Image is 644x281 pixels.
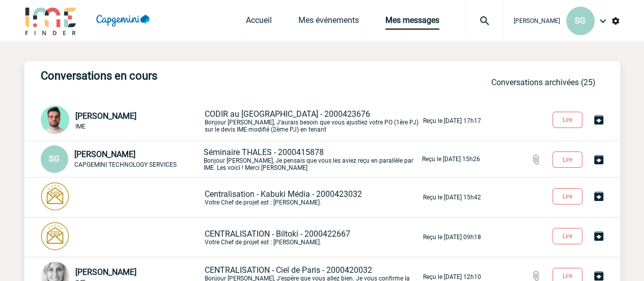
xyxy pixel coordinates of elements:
h3: Conversations en cours [41,69,346,82]
img: Archiver la conversation [593,114,605,126]
div: Conversation privée : Client - Agence [41,182,203,213]
a: Lire [544,270,593,280]
a: Lire [544,154,593,164]
span: CODIR au [GEOGRAPHIC_DATA] - 2000423676 [205,109,370,119]
p: Reçu le [DATE] 15h26 [422,156,480,163]
a: Conversations archivées (25) [491,78,596,87]
p: Reçu le [DATE] 17h17 [423,117,481,124]
img: photonotifcontact.png [41,182,69,211]
p: Bonjour [PERSON_NAME], Je pensais que vous les aviez reçu en parallèle par IME. Les voici ! Merci... [204,147,420,171]
span: SG [49,154,60,164]
img: Archiver la conversation [593,230,605,242]
a: Mes messages [385,15,439,30]
button: Lire [552,188,582,205]
p: Reçu le [DATE] 12h10 [423,273,481,280]
a: CENTRALISATION - Biltoki - 2000422667Votre Chef de projet est : [PERSON_NAME]. Reçu le [DATE] 09h18 [41,232,481,241]
img: IME-Finder [24,6,77,35]
div: Conversation privée : Client - Agence [41,106,203,136]
span: [PERSON_NAME] [74,149,135,159]
img: Archiver la conversation [593,154,605,166]
a: Mes événements [298,15,359,30]
div: Conversation privée : Client - Agence [41,145,202,173]
button: Lire [552,112,582,128]
img: Archiver la conversation [593,190,605,202]
span: Centralisation - Kabuki Média - 2000423032 [205,189,362,199]
img: photonotifcontact.png [41,222,69,250]
a: SG [PERSON_NAME] CAPGEMINI TECHNOLOGY SERVICES Séminaire THALES - 2000415878Bonjour [PERSON_NAME]... [41,154,480,163]
div: Conversation privée : Client - Agence [41,222,203,252]
span: Séminaire THALES - 2000415878 [204,147,324,157]
a: Accueil [246,15,272,30]
a: [PERSON_NAME] IME CODIR au [GEOGRAPHIC_DATA] - 2000423676Bonjour [PERSON_NAME], J'aurais besoin q... [41,115,481,125]
a: Lire [544,114,593,124]
span: [PERSON_NAME] [514,17,560,24]
span: CENTRALISATION - Biltoki - 2000422667 [205,229,350,239]
span: IME [75,123,86,130]
span: CAPGEMINI TECHNOLOGY SERVICES [74,161,177,168]
p: Bonjour [PERSON_NAME], J'aurais besoin que vous ajustiez votre PO (1ère PJ) sur le devis IME modi... [205,109,421,133]
p: Votre Chef de projet est : [PERSON_NAME]. [205,229,421,246]
span: [PERSON_NAME] [75,111,136,121]
button: Lire [552,228,582,244]
p: Reçu le [DATE] 15h42 [423,194,481,201]
span: [PERSON_NAME] [75,267,136,277]
a: Lire [544,231,593,240]
p: Reçu le [DATE] 09h18 [423,234,481,241]
a: [PERSON_NAME] IME CENTRALISATION - Ciel de Paris - 2000420032Bonjour [PERSON_NAME], J'espère que ... [41,271,481,281]
img: 121547-2.png [41,106,69,134]
a: Centralisation - Kabuki Média - 2000423032Votre Chef de projet est : [PERSON_NAME]. Reçu le [DATE... [41,192,481,201]
a: Lire [544,191,593,200]
button: Lire [552,151,582,168]
p: Votre Chef de projet est : [PERSON_NAME]. [205,189,421,206]
span: SG [575,16,585,25]
span: CENTRALISATION - Ciel de Paris - 2000420032 [205,265,372,275]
